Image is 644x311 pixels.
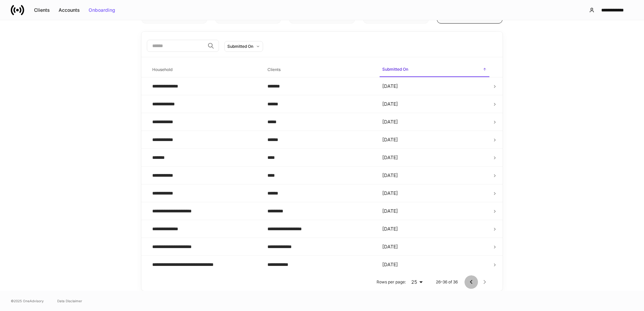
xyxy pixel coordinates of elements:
button: Submitted On [224,41,263,52]
button: Clients [30,5,54,15]
td: [DATE] [377,238,492,256]
td: [DATE] [377,202,492,220]
div: Accounts [59,8,80,12]
td: [DATE] [377,113,492,131]
td: [DATE] [377,184,492,202]
button: Go to previous page [464,275,478,289]
td: [DATE] [377,131,492,149]
h6: Clients [267,66,281,73]
p: Rows per page: [377,279,406,285]
td: [DATE] [377,149,492,167]
span: Clients [265,63,375,77]
h6: Submitted On [382,66,408,72]
button: Accounts [54,5,84,15]
span: Submitted On [380,63,489,77]
td: [DATE] [377,220,492,238]
div: Submitted On [227,43,253,49]
h6: Household [152,66,172,73]
a: Data Disclaimer [57,298,82,304]
td: [DATE] [377,95,492,113]
td: [DATE] [377,77,492,95]
td: [DATE] [377,256,492,274]
p: 26–36 of 36 [436,279,458,285]
button: Onboarding [84,5,120,15]
div: Clients [34,8,50,12]
td: [DATE] [377,167,492,184]
span: Household [150,63,259,77]
div: 25 [409,279,425,285]
span: © 2025 OneAdvisory [11,298,44,304]
div: Onboarding [89,8,115,12]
